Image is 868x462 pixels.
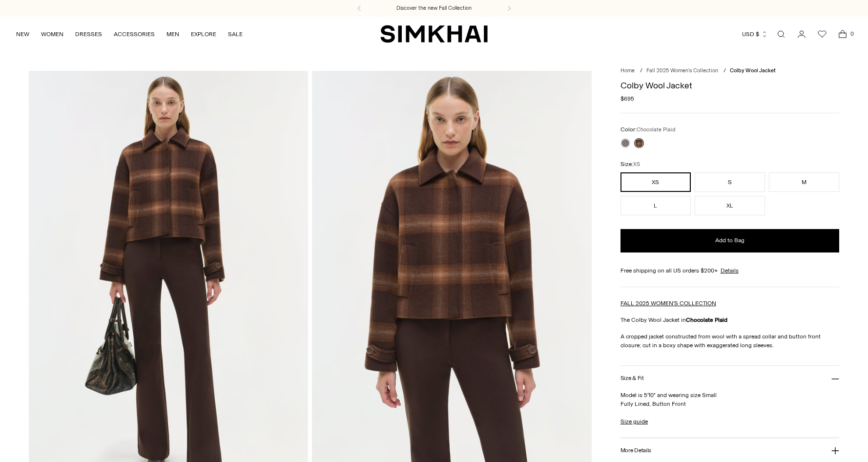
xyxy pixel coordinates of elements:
a: NEW [16,23,29,45]
button: XS [620,172,691,192]
a: Size guide [620,417,648,426]
a: FALL 2025 WOMEN'S COLLECTION [620,300,716,307]
a: Fall 2025 Women's Collection [646,67,718,74]
span: $695 [620,94,634,103]
div: Free shipping on all US orders $200+ [620,266,840,275]
a: Discover the new Fall Collection [396,4,472,12]
span: Add to Bag [715,236,744,245]
a: Home [620,67,635,74]
a: Details [721,266,739,275]
a: DRESSES [75,23,102,45]
p: The Colby Wool Jacket in [620,315,840,324]
a: Open cart modal [833,24,852,44]
a: Open search modal [771,24,791,44]
h3: More Details [620,447,651,454]
a: EXPLORE [191,23,216,45]
p: Model is 5'10" and wearing size Small Fully Lined, Button Front [620,391,840,408]
p: A cropped jacket constructed from wool with a spread collar and button front closure; cut in a bo... [620,332,840,350]
a: Wishlist [812,24,832,44]
label: Color: [620,125,675,134]
button: Size & Fit [620,366,840,391]
span: Colby Wool Jacket [730,67,776,74]
button: S [695,172,765,192]
a: Go to the account page [792,24,811,44]
a: WOMEN [41,23,63,45]
button: USD $ [742,23,768,45]
button: XL [695,196,765,215]
span: XS [633,161,640,168]
button: M [769,172,839,192]
button: L [620,196,691,215]
button: Add to Bag [620,229,840,252]
a: MEN [166,23,179,45]
label: Size: [620,160,640,169]
a: ACCESSORIES [114,23,155,45]
h1: Colby Wool Jacket [620,81,840,90]
a: SALE [228,23,243,45]
strong: Chocolate Plaid [686,316,727,323]
nav: breadcrumbs [620,67,840,75]
div: / [640,67,642,75]
span: 0 [847,29,856,38]
a: SIMKHAI [380,24,488,43]
span: Chocolate Plaid [637,126,675,133]
h3: Size & Fit [620,375,644,381]
div: / [723,67,726,75]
